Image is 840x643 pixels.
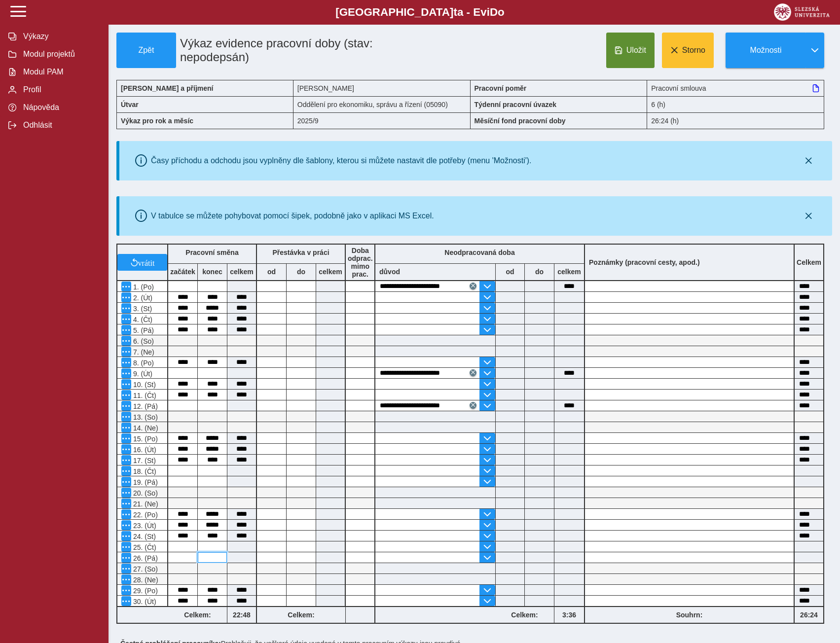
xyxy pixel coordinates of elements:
[131,457,156,464] span: 17. (St)
[121,553,131,563] button: Menu
[131,348,154,356] span: 7. (Ne)
[121,477,131,487] button: Menu
[227,611,256,619] b: 22:48
[20,85,100,94] span: Profil
[151,156,532,165] div: Časy příchodu a odchodu jsou vyplněny dle šablony, kterou si můžete nastavit dle potřeby (menu 'M...
[495,611,554,619] b: Celkem:
[475,101,557,108] b: Týdenní pracovní úvazek
[131,402,158,410] span: 12. (Pá)
[121,379,131,389] button: Menu
[121,444,131,454] button: Menu
[293,112,471,129] div: 2025/9
[121,282,131,291] button: Menu
[316,268,345,276] b: celkem
[121,423,131,432] button: Menu
[168,611,227,619] b: Celkem:
[682,46,705,55] span: Storno
[585,258,704,266] b: Poznámky (pracovní cesty, apod.)
[121,390,131,400] button: Menu
[131,543,156,551] span: 25. (Čt)
[131,294,152,302] span: 2. (Út)
[121,499,131,508] button: Menu
[797,258,821,266] b: Celkem
[131,359,154,367] span: 8. (Po)
[176,33,415,68] h1: Výkaz evidence pracovní doby (stav: nepodepsán)
[121,336,131,346] button: Menu
[138,258,155,266] span: vrátit
[496,268,524,276] b: od
[626,46,646,55] span: Uložit
[475,84,527,92] b: Pracovní poměr
[20,68,100,76] span: Modul PAM
[121,401,131,411] button: Menu
[121,574,131,584] button: Menu
[774,3,830,21] img: logo_web_su.png
[121,466,131,476] button: Menu
[121,46,172,55] span: Zpět
[151,212,434,220] div: V tabulce se můžete pohybovat pomocí šipek, podobně jako v aplikaci MS Excel.
[662,33,714,68] button: Storno
[121,117,193,125] b: Výkaz pro rok a měsíc
[121,531,131,541] button: Menu
[795,611,823,619] b: 26:24
[20,32,100,41] span: Výkazy
[131,533,156,540] span: 24. (St)
[20,103,100,112] span: Nápověda
[131,337,154,345] span: 6. (So)
[20,50,100,59] span: Modul projektů
[198,268,227,276] b: konec
[293,80,471,96] div: [PERSON_NAME]
[121,585,131,595] button: Menu
[647,80,824,96] div: Pracovní smlouva
[131,413,158,421] span: 13. (So)
[121,520,131,530] button: Menu
[647,112,824,129] div: 26:24 (h)
[131,511,158,519] span: 22. (Po)
[734,46,798,55] span: Možnosti
[131,381,156,389] span: 10. (St)
[121,101,139,108] b: Útvar
[185,249,238,256] b: Pracovní směna
[131,467,156,475] span: 18. (Čt)
[272,249,329,256] b: Přestávka v práci
[131,500,158,508] span: 21. (Ne)
[121,596,131,606] button: Menu
[20,121,100,130] span: Odhlásit
[131,446,156,454] span: 16. (Út)
[121,509,131,519] button: Menu
[121,325,131,335] button: Menu
[131,489,158,497] span: 20. (So)
[726,33,805,68] button: Možnosti
[131,576,158,584] span: 28. (Ne)
[131,478,158,486] span: 19. (Pá)
[676,611,703,619] b: Souhrn:
[287,268,316,276] b: do
[121,368,131,378] button: Menu
[606,33,655,68] button: Uložit
[348,247,373,278] b: Doba odprac. mimo prac.
[131,554,158,562] span: 26. (Pá)
[131,392,156,399] span: 11. (Čt)
[131,316,152,323] span: 4. (Čt)
[116,33,176,68] button: Zpět
[121,433,131,443] button: Menu
[121,84,213,92] b: [PERSON_NAME] a příjmení
[554,611,584,619] b: 3:36
[30,6,810,19] b: [GEOGRAPHIC_DATA] a - Evi
[293,96,471,112] div: Oddělení pro ekonomiku, správu a řízení (05090)
[227,268,256,276] b: celkem
[117,254,167,271] button: vrátit
[257,611,345,619] b: Celkem:
[121,455,131,465] button: Menu
[647,96,824,112] div: 6 (h)
[379,268,400,276] b: důvod
[121,412,131,422] button: Menu
[121,314,131,324] button: Menu
[257,268,286,276] b: od
[554,268,584,276] b: celkem
[121,303,131,313] button: Menu
[121,292,131,302] button: Menu
[131,305,152,313] span: 3. (St)
[121,542,131,552] button: Menu
[131,370,152,378] span: 9. (Út)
